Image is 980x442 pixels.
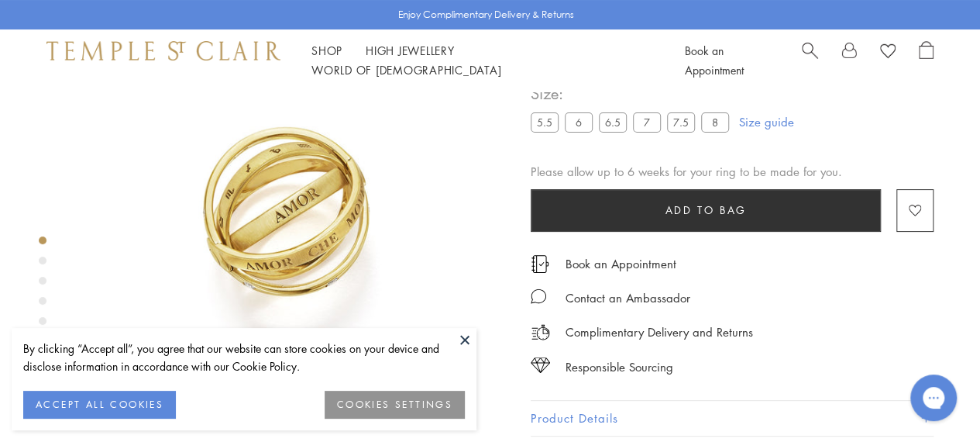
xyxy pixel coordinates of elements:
[667,112,695,132] label: 7.5
[566,323,753,342] p: Complimentary Delivery and Returns
[366,43,455,58] a: High JewelleryHigh Jewellery
[633,112,661,132] label: 7
[701,112,729,132] label: 8
[531,288,546,304] img: MessageIcon-01_2.svg
[802,41,818,80] a: Search
[531,255,549,273] img: icon_appointment.svg
[665,202,747,219] span: Add to bag
[325,391,465,419] button: COOKIES SETTINGS
[599,112,627,132] label: 6.5
[880,41,896,64] a: View Wishlist
[23,391,176,419] button: ACCEPT ALL COOKIES
[531,323,550,342] img: icon_delivery.svg
[46,41,280,60] img: Temple St. Clair
[903,369,965,426] iframe: Gorgias live chat messenger
[311,43,342,58] a: ShopShop
[531,162,934,181] div: Please allow up to 6 weeks for your ring to be made for you.
[566,357,673,377] div: Responsible Sourcing
[566,255,676,272] a: Book an Appointment
[565,112,593,132] label: 6
[531,189,881,232] button: Add to bag
[311,41,650,80] nav: Main navigation
[398,7,574,22] p: Enjoy Complimentary Delivery & Returns
[566,288,690,308] div: Contact an Ambassador
[685,43,744,78] a: Book an Appointment
[739,114,794,129] a: Size guide
[919,41,934,80] a: Open Shopping Bag
[39,233,46,378] div: Product gallery navigation
[311,62,501,78] a: World of [DEMOGRAPHIC_DATA]World of [DEMOGRAPHIC_DATA]
[531,81,735,106] span: Size:
[531,401,934,436] button: Product Details
[531,112,559,132] label: 5.5
[531,357,550,373] img: icon_sourcing.svg
[23,340,465,375] div: By clicking “Accept all”, you agree that our website can store cookies on your device and disclos...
